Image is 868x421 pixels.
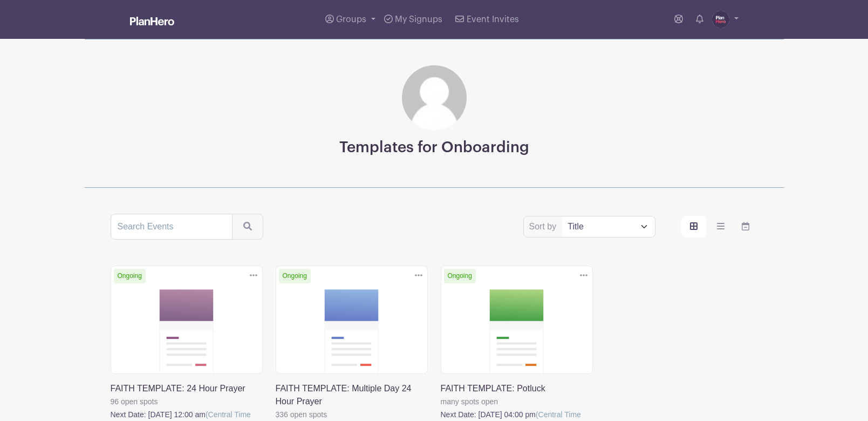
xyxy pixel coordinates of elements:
[336,15,366,24] span: Groups
[529,220,560,233] label: Sort by
[712,11,729,28] img: PH-Logo-Circle-Centered-Purple.jpg
[339,139,529,157] h3: Templates for Onboarding
[395,15,442,24] span: My Signups
[111,214,233,240] input: Search Events
[467,15,519,24] span: Event Invites
[402,65,467,130] img: default-ce2991bfa6775e67f084385cd625a349d9dcbb7a52a09fb2fda1e96e2d18dcdb.png
[681,216,758,237] div: order and view
[130,17,174,25] img: logo_white-6c42ec7e38ccf1d336a20a19083b03d10ae64f83f12c07503d8b9e83406b4c7d.svg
